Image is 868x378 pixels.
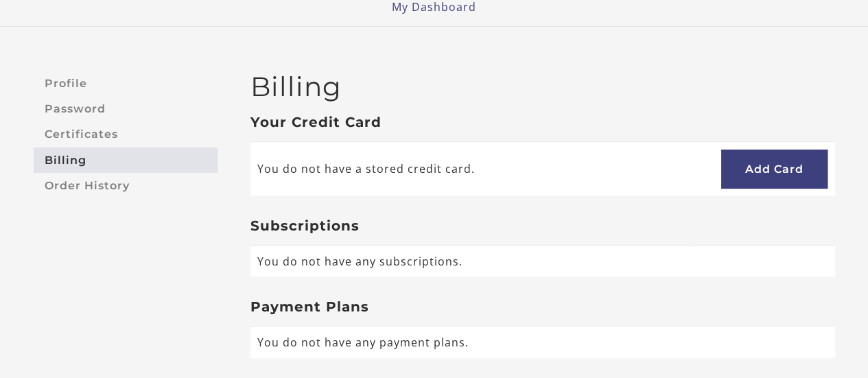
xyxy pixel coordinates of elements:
[34,71,218,96] a: Profile
[250,141,640,196] td: You do not have a stored credit card.
[34,173,218,198] a: Order History
[34,96,218,121] a: Password
[250,246,835,277] td: You do not have any subscriptions.
[34,147,218,173] a: Billing
[250,217,835,234] h3: Subscriptions
[250,71,835,103] h2: Billing
[250,327,835,358] td: You do not have any payment plans.
[721,150,828,189] a: Add Card
[250,114,835,130] h3: Your Credit Card
[250,298,835,315] h3: Payment Plans
[34,122,218,147] a: Certificates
